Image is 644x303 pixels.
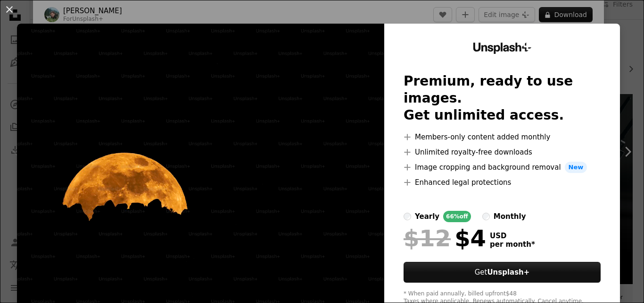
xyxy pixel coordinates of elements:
[494,211,526,222] div: monthly
[404,162,601,173] li: Image cropping and background removal
[415,211,439,222] div: yearly
[404,226,451,251] span: $12
[490,232,535,240] span: USD
[404,177,601,188] li: Enhanced legal protections
[404,131,601,143] li: Members-only content added monthly
[487,268,529,277] strong: Unsplash+
[404,147,601,158] li: Unlimited royalty-free downloads
[490,240,535,249] span: per month *
[404,213,411,220] input: yearly66%off
[482,213,490,220] input: monthly
[565,162,587,173] span: New
[443,211,471,222] div: 66% off
[404,262,601,283] button: GetUnsplash+
[404,73,601,124] h2: Premium, ready to use images. Get unlimited access.
[404,226,486,251] div: $4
